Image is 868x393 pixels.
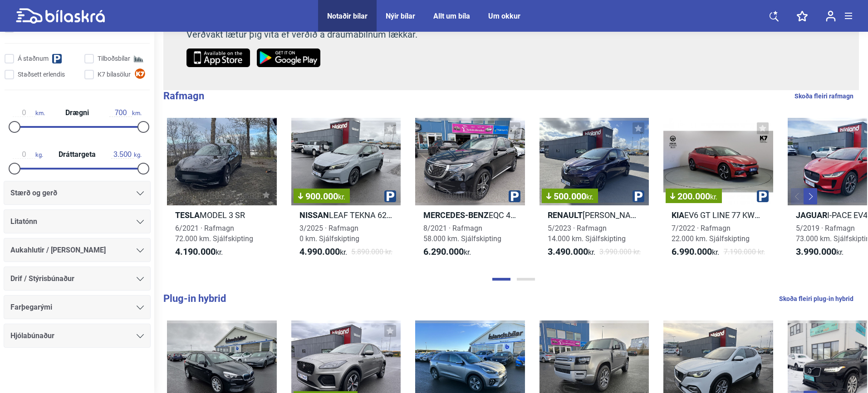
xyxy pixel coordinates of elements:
[586,193,593,201] span: kr.
[386,12,415,20] a: Nýir bílar
[826,10,836,22] img: user-login.svg
[415,210,525,220] h2: EQC 400 4MATIC
[791,188,804,204] button: Previous
[175,247,223,257] span: kr.
[539,210,649,220] h2: [PERSON_NAME] INTENS 52KWH
[10,272,74,285] span: Drif / Stýrisbúnaður
[18,54,49,63] span: Á staðnum
[56,151,98,158] span: Dráttargeta
[291,210,401,220] h2: LEAF TEKNA 62KWH
[672,224,750,243] span: 7/2022 · Rafmagn 22.000 km. Sjálfskipting
[548,224,626,243] span: 5/2023 · Rafmagn 14.000 km. Sjálfskipting
[517,278,535,281] button: Page 2
[672,210,684,220] b: Kia
[423,247,471,257] span: kr.
[548,210,583,220] b: Renault
[672,246,712,257] b: 6.990.000
[539,118,649,266] a: 500.000kr.Renault[PERSON_NAME] INTENS 52KWH5/2023 · Rafmagn14.000 km. Sjálfskipting3.490.000kr.3....
[351,247,392,257] span: 5.890.000 kr.
[423,210,489,220] b: Mercedes-Benz
[299,247,347,257] span: kr.
[548,246,588,257] b: 3.490.000
[670,192,717,201] span: 200.000
[175,210,200,220] b: Tesla
[98,70,131,79] span: K7 bílasölur
[779,293,853,305] a: Skoða fleiri plug-in hybrid
[794,90,853,102] a: Skoða fleiri rafmagn
[299,246,340,257] b: 4.990.000
[492,278,510,281] button: Page 1
[186,29,441,40] p: Verðvakt lætur þig vita ef verðið á draumabílnum lækkar.
[163,90,204,102] b: Rafmagn
[796,246,836,257] b: 3.990.000
[663,118,773,266] a: 200.000kr.KiaEV6 GT LINE 77 KWH AWD7/2022 · Rafmagn22.000 km. Sjálfskipting6.990.000kr.7.190.000 kr.
[599,247,641,257] span: 3.990.000 kr.
[63,109,91,116] span: Drægni
[175,224,253,243] span: 6/2021 · Rafmagn 72.000 km. Sjálfskipting
[109,109,142,117] span: km.
[672,247,719,257] span: kr.
[13,150,43,159] span: kg.
[175,246,216,257] b: 4.190.000
[423,246,464,257] b: 6.290.000
[663,210,773,220] h2: EV6 GT LINE 77 KWH AWD
[291,118,401,266] a: 900.000kr.NissanLEAF TEKNA 62KWH3/2025 · Rafmagn0 km. Sjálfskipting4.990.000kr.5.890.000 kr.
[796,210,827,220] b: Jaguar
[98,54,130,63] span: Tilboðsbílar
[10,301,52,314] span: Farþegarými
[18,70,65,79] span: Staðsett erlendis
[10,330,54,342] span: Hjólabúnaður
[163,293,226,304] b: Plug-in hybrid
[111,150,142,159] span: kg.
[796,247,843,257] span: kr.
[299,224,359,243] span: 3/2025 · Rafmagn 0 km. Sjálfskipting
[804,188,817,204] button: Next
[546,192,593,201] span: 500.000
[433,12,470,20] a: Allt um bíla
[299,210,329,220] b: Nissan
[548,247,595,257] span: kr.
[724,247,765,257] span: 7.190.000 kr.
[10,187,57,199] span: Stærð og gerð
[167,210,277,220] h2: MODEL 3 SR
[710,193,717,201] span: kr.
[488,12,520,20] a: Um okkur
[10,244,106,257] span: Aukahlutir / [PERSON_NAME]
[298,192,345,201] span: 900.000
[10,215,37,228] span: Litatónn
[415,118,525,266] a: Mercedes-BenzEQC 400 4MATIC8/2021 · Rafmagn58.000 km. Sjálfskipting6.290.000kr.
[13,109,45,117] span: km.
[167,118,277,266] a: TeslaMODEL 3 SR6/2021 · Rafmagn72.000 km. Sjálfskipting4.190.000kr.
[338,193,345,201] span: kr.
[423,224,501,243] span: 8/2021 · Rafmagn 58.000 km. Sjálfskipting
[327,12,368,20] a: Notaðir bílar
